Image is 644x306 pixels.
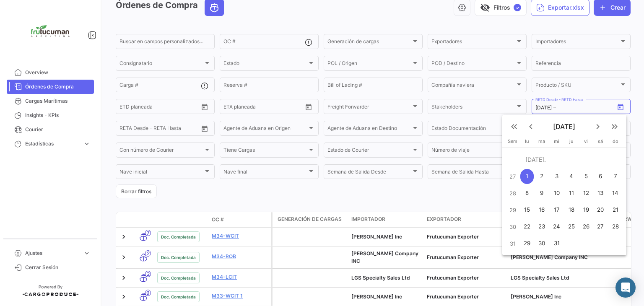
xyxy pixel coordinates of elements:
[554,138,559,144] span: mi
[579,202,592,218] div: 19
[565,169,578,184] div: 4
[579,202,593,218] button: 19 de julio de 2024
[520,218,535,235] button: 22 de julio de 2024
[615,277,636,298] div: Abrir Intercom Messenger
[534,235,549,252] button: 30 de julio de 2024
[609,186,622,201] div: 14
[506,235,520,252] td: 31
[613,138,618,144] span: do
[520,236,533,251] div: 29
[610,122,620,132] mat-icon: keyboard_double_arrow_right
[579,185,593,202] button: 12 de julio de 2024
[564,218,579,235] button: 25 de julio de 2024
[534,218,549,235] button: 23 de julio de 2024
[550,169,563,184] div: 3
[506,168,520,185] td: 27
[564,168,579,185] button: 4 de julio de 2024
[594,219,608,234] div: 27
[520,202,533,218] div: 15
[593,122,603,132] mat-icon: keyboard_arrow_right
[506,202,520,218] td: 29
[535,236,548,251] div: 30
[506,218,520,235] td: 30
[594,186,608,201] div: 13
[520,168,535,185] button: 1 de julio de 2024
[534,185,549,202] button: 9 de julio de 2024
[550,202,563,218] div: 17
[535,202,548,218] div: 16
[534,168,549,185] button: 2 de julio de 2024
[609,202,622,218] div: 21
[520,235,535,252] button: 29 de julio de 2024
[579,186,592,201] div: 12
[579,169,592,184] div: 5
[565,219,578,234] div: 25
[506,185,520,202] td: 28
[549,168,564,185] button: 3 de julio de 2024
[549,185,564,202] button: 10 de julio de 2024
[520,186,533,201] div: 8
[550,236,563,251] div: 31
[535,219,548,234] div: 23
[593,168,608,185] button: 6 de julio de 2024
[520,185,535,202] button: 8 de julio de 2024
[593,218,608,235] button: 27 de julio de 2024
[565,202,578,218] div: 18
[608,168,623,185] button: 7 de julio de 2024
[549,202,564,218] button: 17 de julio de 2024
[550,219,563,234] div: 24
[569,138,574,144] span: ju
[520,169,533,184] div: 1
[565,186,578,201] div: 11
[584,138,588,144] span: vi
[608,185,623,202] button: 14 de julio de 2024
[526,122,536,132] mat-icon: keyboard_arrow_left
[608,218,623,235] button: 28 de julio de 2024
[520,151,623,168] td: [DATE].
[609,169,622,184] div: 7
[535,186,548,201] div: 9
[534,202,549,218] button: 16 de julio de 2024
[549,235,564,252] button: 31 de julio de 2024
[593,202,608,218] button: 20 de julio de 2024
[608,202,623,218] button: 21 de julio de 2024
[564,202,579,218] button: 18 de julio de 2024
[598,138,603,144] span: sá
[539,122,589,131] span: [DATE]
[564,185,579,202] button: 11 de julio de 2024
[593,185,608,202] button: 13 de julio de 2024
[594,202,608,218] div: 20
[609,219,622,234] div: 28
[579,219,592,234] div: 26
[525,138,529,144] span: lu
[535,169,548,184] div: 2
[520,219,533,234] div: 22
[506,138,520,148] th: Sem
[549,218,564,235] button: 24 de julio de 2024
[509,122,519,132] mat-icon: keyboard_double_arrow_left
[579,218,593,235] button: 26 de julio de 2024
[520,202,535,218] button: 15 de julio de 2024
[550,186,563,201] div: 10
[579,168,593,185] button: 5 de julio de 2024
[538,138,545,144] span: ma
[594,169,608,184] div: 6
